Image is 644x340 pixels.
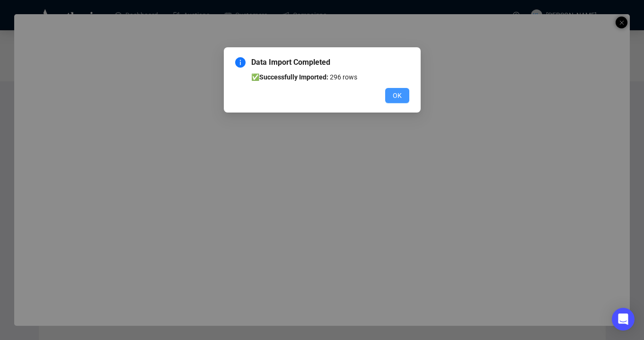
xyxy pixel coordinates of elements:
button: OK [385,88,409,103]
span: info-circle [235,57,246,68]
span: Data Import Completed [251,57,409,68]
div: Open Intercom Messenger [612,308,635,331]
span: OK [393,90,402,101]
b: Successfully Imported: [259,73,328,81]
li: ✅ 296 rows [251,72,409,82]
